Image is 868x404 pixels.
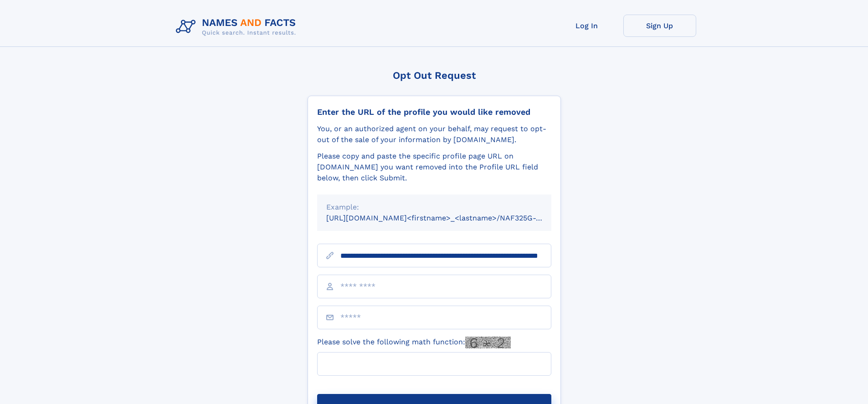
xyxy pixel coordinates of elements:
[317,151,551,184] div: Please copy and paste the specific profile page URL on [DOMAIN_NAME] you want removed into the Pr...
[308,70,561,81] div: Opt Out Request
[317,337,511,348] label: Please solve the following math function:
[317,107,551,117] div: Enter the URL of the profile you would like removed
[623,15,696,37] a: Sign Up
[317,123,551,145] div: You, or an authorized agent on your behalf, may request to opt-out of the sale of your informatio...
[326,202,542,213] div: Example:
[326,214,569,222] small: [URL][DOMAIN_NAME]<firstname>_<lastname>/NAF325G-xxxxxxxx
[550,15,623,37] a: Log In
[172,15,303,39] img: Logo Names and Facts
